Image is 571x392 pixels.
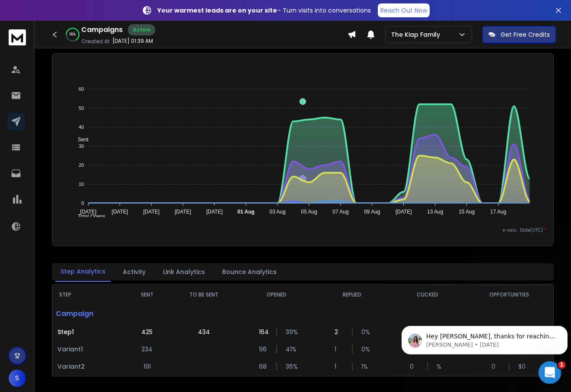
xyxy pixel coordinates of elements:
[9,29,26,45] img: logo
[71,214,105,220] span: Total Opens
[558,361,566,369] span: 1
[112,209,128,215] tspan: [DATE]
[396,209,412,215] tspan: [DATE]
[482,26,556,43] button: Get Free Credits
[79,105,84,111] tspan: 50
[81,25,123,35] h1: Campaigns
[332,209,348,215] tspan: 07 Aug
[55,262,111,282] button: Step Analytics
[259,328,268,336] p: 164
[301,209,317,215] tspan: 05 Aug
[158,262,210,281] button: Link Analytics
[144,362,151,371] p: 191
[79,143,84,149] tspan: 30
[141,345,153,354] p: 234
[380,6,427,15] p: Reach Out Now
[459,209,475,215] tspan: 15 Aug
[335,362,343,371] p: 1
[57,362,120,371] p: Variant 2
[239,284,314,305] th: OPENED
[490,209,506,215] tspan: 17 Aug
[335,345,343,354] p: 1
[52,305,125,322] p: Campaign
[259,345,268,354] p: 96
[9,370,26,387] button: S
[286,362,294,371] p: 36 %
[259,362,268,371] p: 68
[81,38,111,45] p: Created At:
[286,328,294,336] p: 39 %
[157,6,371,15] p: – Turn visits into conversations
[79,163,84,168] tspan: 20
[237,209,255,215] tspan: 01 Aug
[539,361,561,384] iframe: Intercom live chat
[79,124,84,130] tspan: 40
[81,201,84,206] tspan: 0
[70,32,76,37] p: 66 %
[335,328,343,336] p: 2
[157,6,277,15] strong: Your warmest leads are on your site
[398,308,571,369] iframe: Intercom notifications message
[361,345,370,354] p: 0 %
[427,209,443,215] tspan: 13 Aug
[269,209,285,215] tspan: 03 Aug
[71,137,89,143] span: Sent
[175,209,191,215] tspan: [DATE]
[501,30,550,39] p: Get Free Credits
[128,24,155,35] div: Active
[378,3,430,17] a: Reach Out Now
[391,30,443,39] p: The Kiap Family
[57,328,120,336] p: Step 1
[79,182,84,187] tspan: 10
[118,262,151,281] button: Activity
[364,209,380,215] tspan: 09 Aug
[465,284,553,305] th: OPPORTUNITIES
[206,209,223,215] tspan: [DATE]
[112,38,153,45] p: [DATE] 01:39 AM
[361,328,370,336] p: 0 %
[80,209,97,215] tspan: [DATE]
[361,362,370,371] p: 1 %
[198,328,210,336] p: 434
[143,209,159,215] tspan: [DATE]
[52,284,125,305] th: STEP
[286,345,294,354] p: 41 %
[217,262,282,281] button: Bounce Analytics
[390,284,465,305] th: CLICKED
[59,227,546,233] p: x-axis : Date(UTC)
[169,284,239,305] th: TO BE SENT
[125,284,169,305] th: SENT
[57,345,120,354] p: Variant 1
[79,86,84,92] tspan: 60
[141,328,153,336] p: 425
[315,284,390,305] th: REPLIED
